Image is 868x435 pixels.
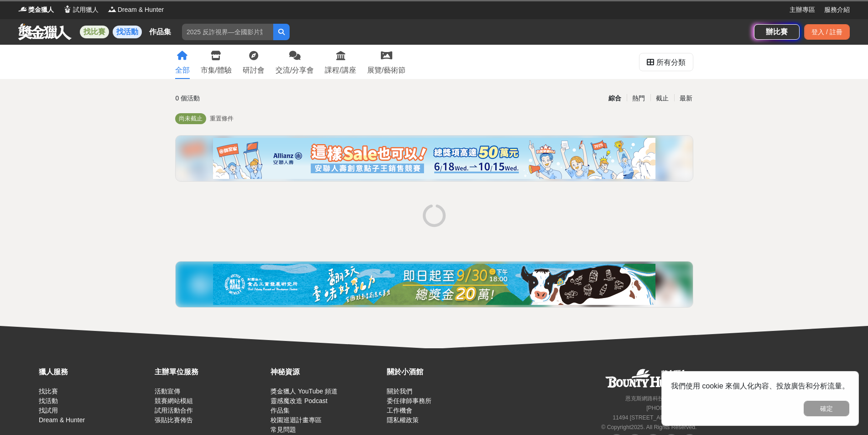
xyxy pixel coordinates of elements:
[671,382,849,390] span: 我們使用 cookie 來個人化內容、投放廣告和分析流量。
[790,5,815,15] a: 主辦專區
[270,416,322,424] a: 校園巡迴計畫專區
[270,367,382,377] div: 神秘資源
[155,416,193,424] a: 張貼比賽佈告
[155,388,180,395] a: 活動宣傳
[387,416,419,424] a: 隱私權政策
[39,397,58,404] a: 找活動
[155,397,193,404] a: 競賽網站模組
[367,65,405,76] div: 展覽/藝術節
[39,407,58,414] a: 找試用
[387,388,412,395] a: 關於我們
[175,45,190,79] a: 全部
[118,5,164,15] span: Dream & Hunter
[28,5,54,15] span: 獎金獵人
[387,407,412,414] a: 工作機會
[270,397,327,404] a: 靈感魔改造 Podcast
[275,45,314,79] a: 交流/分享會
[387,367,498,377] div: 關於小酒館
[804,401,849,416] button: 確定
[201,45,232,79] a: 市集/體驗
[18,5,54,15] a: Logo獎金獵人
[387,397,431,404] a: 委任律師事務所
[804,24,850,40] div: 登入 / 註冊
[213,264,655,305] img: 0721bdb2-86f1-4b3e-8aa4-d67e5439bccf.jpg
[270,407,290,414] a: 作品集
[243,65,265,76] div: 研討會
[39,416,85,424] a: Dream & Hunter
[270,388,338,395] a: 獎金獵人 YouTube 頻道
[646,405,696,411] small: [PHONE_NUMBER]
[182,24,273,40] input: 2025 反詐視界—全國影片競賽
[113,26,142,38] a: 找活動
[108,5,164,15] a: LogoDream & Hunter
[275,65,314,76] div: 交流/分享會
[824,5,850,15] a: 服務介紹
[201,65,232,76] div: 市集/體驗
[243,45,265,79] a: 研討會
[674,90,698,106] div: 最新
[155,367,266,377] div: 主辦單位服務
[176,90,348,106] div: 0 個活動
[627,90,650,106] div: 熱門
[108,5,117,14] img: Logo
[80,26,109,38] a: 找比賽
[63,5,99,15] a: Logo試用獵人
[146,26,175,38] a: 作品集
[213,138,655,179] img: cf4fb443-4ad2-4338-9fa3-b46b0bf5d316.png
[650,90,674,106] div: 截止
[613,414,696,421] small: 11494 [STREET_ADDRESS] 3 樓
[754,24,800,40] a: 辦比賽
[155,407,193,414] a: 試用活動合作
[63,5,72,14] img: Logo
[175,65,190,76] div: 全部
[601,424,696,430] small: © Copyright 2025 . All Rights Reserved.
[179,115,203,122] span: 尚未截止
[18,5,27,14] img: Logo
[39,367,150,377] div: 獵人服務
[270,426,296,433] a: 常見問題
[39,388,58,395] a: 找比賽
[656,53,686,72] div: 所有分類
[210,115,234,122] span: 重置條件
[625,395,696,402] small: 恩克斯網路科技股份有限公司
[603,90,627,106] div: 綜合
[73,5,99,15] span: 試用獵人
[325,65,356,76] div: 課程/講座
[367,45,405,79] a: 展覽/藝術節
[325,45,356,79] a: 課程/講座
